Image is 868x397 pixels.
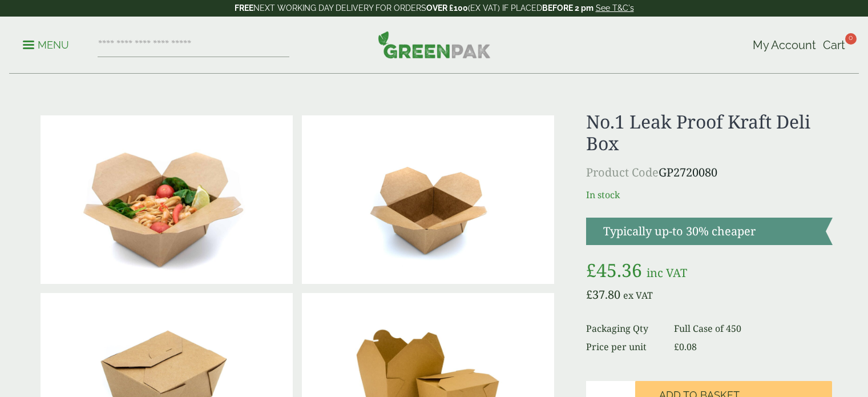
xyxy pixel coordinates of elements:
a: Menu [23,38,69,50]
a: Cart 0 [823,37,845,54]
span: £ [674,340,679,353]
span: Cart [823,38,845,52]
img: GreenPak Supplies [378,31,491,58]
span: 0 [845,33,857,45]
img: Deli Box No1 Open [302,115,554,284]
p: In stock [586,188,832,202]
bdi: 45.36 [586,258,642,282]
p: Menu [23,38,69,52]
p: GP2720080 [586,164,832,181]
span: ex VAT [623,289,653,302]
a: My Account [753,37,816,54]
strong: FREE [235,3,253,13]
span: £ [586,258,596,282]
h1: No.1 Leak Proof Kraft Deli Box [586,111,832,155]
bdi: 0.08 [674,340,697,353]
span: Product Code [586,165,659,180]
img: No 1 Deli Box With Prawn Noodles [41,115,293,284]
span: My Account [753,38,816,52]
span: inc VAT [647,265,687,280]
strong: OVER £100 [426,3,468,13]
strong: BEFORE 2 pm [542,3,594,13]
dd: Full Case of 450 [674,322,833,335]
dt: Price per unit [586,340,660,354]
span: £ [586,287,592,302]
dt: Packaging Qty [586,322,660,335]
bdi: 37.80 [586,287,620,302]
a: See T&C's [596,3,634,13]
